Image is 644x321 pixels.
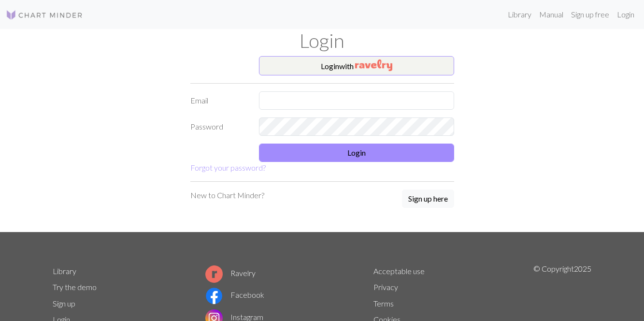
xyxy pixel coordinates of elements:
[567,5,613,24] a: Sign up free
[53,266,76,276] a: Library
[53,282,97,292] a: Try the demo
[613,5,638,24] a: Login
[373,282,398,292] a: Privacy
[402,190,454,209] a: Sign up here
[355,59,392,71] img: Ravelry
[402,190,454,208] button: Sign up here
[504,5,535,24] a: Library
[259,144,454,162] button: Login
[535,5,567,24] a: Manual
[190,163,266,172] a: Forgot your password?
[205,265,223,283] img: Ravelry logo
[373,299,394,308] a: Terms
[259,56,454,75] button: Loginwith
[190,190,264,201] p: New to Chart Minder?
[205,290,264,299] a: Facebook
[6,9,83,21] img: Logo
[185,117,254,136] label: Password
[185,91,254,110] label: Email
[373,266,425,276] a: Acceptable use
[53,299,75,308] a: Sign up
[205,287,223,305] img: Facebook logo
[205,268,256,277] a: Ravelry
[47,29,598,52] h1: Login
